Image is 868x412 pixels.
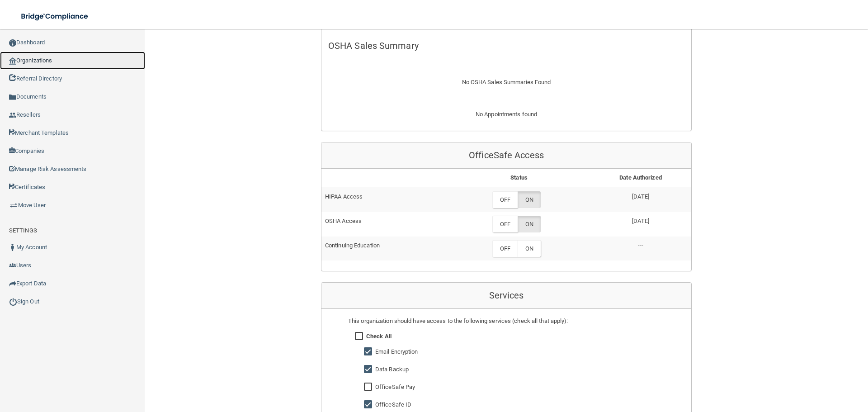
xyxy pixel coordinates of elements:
img: briefcase.64adab9b.png [9,201,18,210]
label: ON [518,240,541,257]
label: Email Encryption [375,346,418,357]
td: OSHA Access [321,212,448,237]
div: Services [321,283,691,309]
p: [DATE] [594,216,688,227]
div: This organization should have access to the following services (check all that apply): [348,316,665,327]
img: bridge_compliance_login_screen.278c3ca4.svg [14,7,97,26]
img: ic_reseller.de258add.png [9,112,16,119]
img: organization-icon.f8decf85.png [9,57,16,65]
div: No Appointments found [321,109,691,131]
div: No OSHA Sales Summaries Found [321,66,691,99]
td: Continuing Education [321,237,448,260]
label: OfficeSafe Pay [375,382,415,393]
iframe: Drift Widget Chat Controller [712,348,857,384]
img: icon-documents.8dae5593.png [9,94,16,101]
img: icon-export.b9366987.png [9,280,16,287]
strong: Check All [366,333,392,340]
th: Date Authorized [590,169,691,187]
label: ON [518,191,541,208]
label: ON [518,216,541,232]
label: Data Backup [375,364,409,375]
label: OfficeSafe ID [375,399,411,410]
p: --- [594,240,688,251]
label: OFF [492,216,518,232]
label: SETTINGS [9,225,37,236]
img: icon-users.e205127d.png [9,262,16,269]
p: [DATE] [594,191,688,202]
label: OFF [492,240,518,257]
div: OfficeSafe Access [321,142,691,169]
h5: OSHA Sales Summary [328,41,684,51]
th: Status [448,169,590,187]
td: HIPAA Access [321,187,448,212]
img: ic_user_dark.df1a06c3.png [9,244,16,251]
img: ic_dashboard_dark.d01f4a41.png [9,39,16,47]
img: ic_power_dark.7ecde6b1.png [9,298,17,306]
label: OFF [492,191,518,208]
